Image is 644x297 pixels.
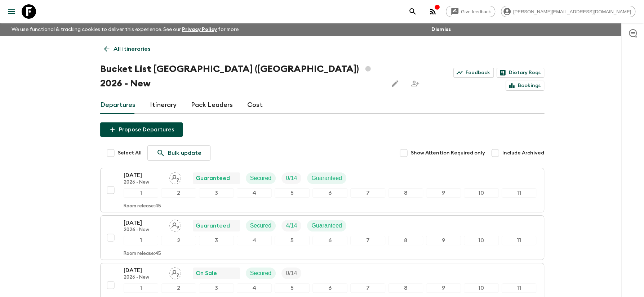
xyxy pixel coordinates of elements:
p: Bulk update [168,149,201,157]
p: Secured [250,221,272,230]
span: Select All [118,149,142,157]
span: Include Archived [502,149,544,157]
a: All itineraries [100,42,154,56]
p: [DATE] [124,266,163,275]
div: 8 [388,283,423,293]
div: 3 [199,188,234,198]
div: Trip Fill [281,220,301,231]
div: Trip Fill [281,267,301,279]
a: Bulk update [147,145,210,161]
button: menu [4,4,19,19]
a: Dietary Reqs [497,68,544,78]
div: 10 [464,283,499,293]
p: 0 / 14 [286,174,297,183]
a: Feedback [453,68,494,78]
p: 2026 - New [124,275,163,280]
p: Room release: 45 [124,251,161,257]
div: 4 [237,283,272,293]
div: 9 [426,236,461,245]
div: 7 [350,236,385,245]
span: Give feedback [457,9,495,14]
p: 4 / 14 [286,221,297,230]
div: 10 [464,188,499,198]
a: Pack Leaders [191,96,233,114]
div: 11 [502,236,537,245]
h1: Bucket List [GEOGRAPHIC_DATA] ([GEOGRAPHIC_DATA]) 2026 - New [100,62,382,91]
span: Assign pack leader [169,174,181,180]
span: [PERSON_NAME][EMAIL_ADDRESS][DOMAIN_NAME] [509,9,635,14]
div: 1 [124,236,159,245]
a: Privacy Policy [182,27,217,32]
a: Give feedback [446,6,495,17]
div: 8 [388,236,423,245]
span: Assign pack leader [169,222,181,228]
button: Propose Departures [100,122,183,137]
div: 11 [502,283,537,293]
div: 9 [426,283,461,293]
div: Secured [246,267,276,279]
p: Room release: 45 [124,203,161,209]
div: 5 [275,283,310,293]
p: 2026 - New [124,227,163,233]
div: 8 [388,188,423,198]
div: 6 [312,283,347,293]
p: [DATE] [124,219,163,227]
div: 5 [275,236,310,245]
div: 9 [426,188,461,198]
p: On Sale [196,269,217,278]
div: Secured [246,220,276,231]
div: Trip Fill [281,172,301,184]
p: We use functional & tracking cookies to deliver this experience. See our for more. [9,23,243,36]
div: [PERSON_NAME][EMAIL_ADDRESS][DOMAIN_NAME] [501,6,635,17]
div: 2 [161,283,196,293]
span: Show Attention Required only [411,149,485,157]
a: Departures [100,96,136,114]
div: 10 [464,236,499,245]
div: 1 [124,283,159,293]
button: Edit this itinerary [388,76,402,91]
a: Itinerary [150,96,177,114]
div: 3 [199,283,234,293]
p: Guaranteed [196,221,230,230]
p: Secured [250,174,272,183]
div: 2 [161,236,196,245]
div: 5 [275,188,310,198]
div: 6 [312,236,347,245]
p: All itineraries [114,45,150,53]
span: Assign pack leader [169,269,181,275]
div: 4 [237,236,272,245]
button: [DATE]2026 - NewAssign pack leaderGuaranteedSecuredTrip FillGuaranteed1234567891011Room release:45 [100,215,544,260]
p: 0 / 14 [286,269,297,278]
div: 6 [312,188,347,198]
p: Guaranteed [196,174,230,183]
p: Guaranteed [311,174,342,183]
p: 2026 - New [124,180,163,185]
div: 1 [124,188,159,198]
div: Secured [246,172,276,184]
button: search adventures [405,4,420,19]
p: Guaranteed [311,221,342,230]
span: Share this itinerary [408,76,422,91]
button: Dismiss [430,24,453,35]
div: 7 [350,188,385,198]
div: 11 [502,188,537,198]
a: Bookings [506,81,544,91]
div: 4 [237,188,272,198]
p: Secured [250,269,272,278]
button: [DATE]2026 - NewAssign pack leaderGuaranteedSecuredTrip FillGuaranteed1234567891011Room release:45 [100,168,544,212]
a: Cost [247,96,263,114]
div: 3 [199,236,234,245]
div: 7 [350,283,385,293]
div: 2 [161,188,196,198]
p: [DATE] [124,171,163,180]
